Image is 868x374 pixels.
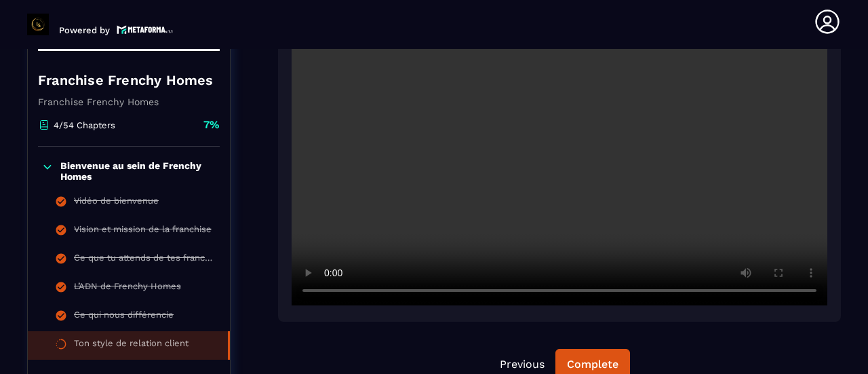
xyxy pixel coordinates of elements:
[117,24,174,35] img: logo
[74,310,174,324] div: Ce qui nous différencie
[74,253,216,267] div: Ce que tu attends de tes franchisés
[74,281,181,296] div: L’ADN de Frenchy Homes
[74,338,189,353] div: Ton style de relation client
[74,224,212,239] div: Vision et mission de la franchise
[38,96,220,107] p: Franchise Frenchy Homes
[60,160,216,182] p: Bienvenue au sein de Frenchy Homes
[27,14,49,35] img: logo-branding
[203,117,220,132] p: 7%
[54,120,115,130] p: 4/54 Chapters
[74,195,159,210] div: Vidéo de bienvenue
[567,358,618,371] div: Complete
[38,71,220,90] h4: Franchise Frenchy Homes
[59,25,110,35] p: Powered by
